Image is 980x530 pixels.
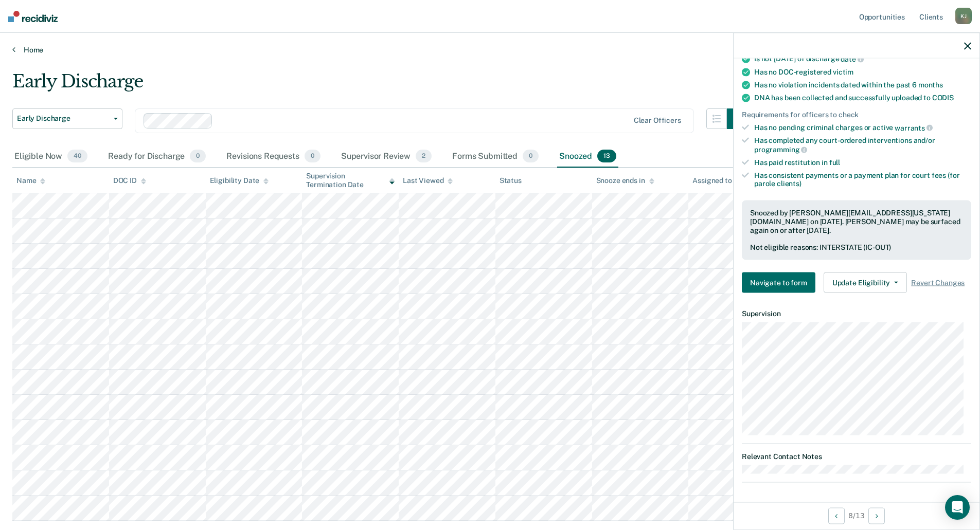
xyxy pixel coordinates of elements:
[833,68,853,76] span: victim
[305,150,320,163] span: 0
[224,145,322,168] div: Revisions Requests
[750,243,963,252] div: Not eligible reasons: INTERSTATE (IC-OUT)
[742,111,971,119] div: Requirements for officers to check
[106,145,208,168] div: Ready for Discharge
[742,272,819,293] a: Navigate to form link
[557,145,618,168] div: Snoozed
[777,179,801,188] span: clients)
[841,55,863,63] span: date
[742,272,815,293] button: Navigate to form
[754,123,971,132] div: Has no pending criminal charges or active
[955,8,972,24] div: K J
[523,150,539,163] span: 0
[829,158,840,166] span: full
[754,171,971,188] div: Has consistent payments or a payment plan for court fees (for parole
[754,145,807,154] span: programming
[12,71,747,100] div: Early Discharge
[895,123,933,132] span: warrants
[416,150,432,163] span: 2
[16,176,45,185] div: Name
[868,507,885,524] button: Next Opportunity
[190,150,206,163] span: 0
[12,45,968,54] a: Home
[210,176,269,185] div: Eligibility Date
[692,176,741,185] div: Assigned to
[634,116,681,125] div: Clear officers
[824,272,907,293] button: Update Eligibility
[113,176,146,185] div: DOC ID
[450,145,541,168] div: Forms Submitted
[306,172,395,189] div: Supervision Termination Date
[828,507,845,524] button: Previous Opportunity
[596,176,654,185] div: Snooze ends in
[754,136,971,154] div: Has completed any court-ordered interventions and/or
[8,11,58,22] img: Recidiviz
[12,145,90,168] div: Eligible Now
[754,158,971,167] div: Has paid restitution in
[754,54,971,64] div: Is not [DATE] of discharge
[754,94,971,102] div: DNA has been collected and successfully uploaded to
[754,81,971,89] div: Has no violation incidents dated within the past 6
[754,68,971,77] div: Has no DOC-registered
[500,176,522,185] div: Status
[945,495,970,520] div: Open Intercom Messenger
[918,81,943,89] span: months
[911,278,965,287] span: Revert Changes
[742,452,971,461] dt: Relevant Contact Notes
[597,150,616,163] span: 13
[734,502,979,529] div: 8 / 13
[339,145,434,168] div: Supervisor Review
[67,150,87,163] span: 40
[17,114,110,123] span: Early Discharge
[932,94,954,102] span: CODIS
[750,209,963,234] div: Snoozed by [PERSON_NAME][EMAIL_ADDRESS][US_STATE][DOMAIN_NAME] on [DATE]. [PERSON_NAME] may be su...
[403,176,453,185] div: Last Viewed
[742,309,971,318] dt: Supervision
